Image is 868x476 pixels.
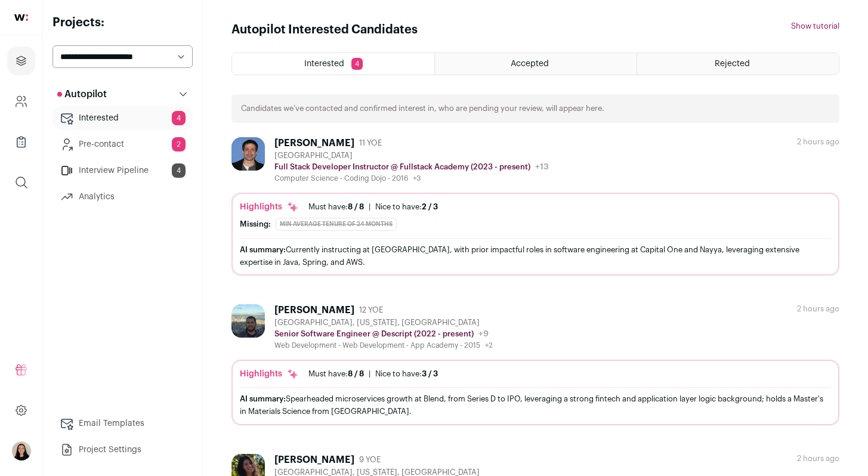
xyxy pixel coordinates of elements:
[240,201,299,213] div: Highlights
[52,438,193,462] a: Project Settings
[52,106,193,130] a: Interested4
[14,14,28,21] img: wellfound-shorthand-0d5821cbd27db2630d0214b213865d53afaa358527fdda9d0ea32b1df1b89c2c.svg
[52,14,193,31] h2: Projects:
[797,137,839,147] div: 2 hours ago
[797,454,839,463] div: 2 hours ago
[274,318,493,327] div: [GEOGRAPHIC_DATA], [US_STATE], [GEOGRAPHIC_DATA]
[351,58,363,70] span: 4
[274,304,354,316] div: [PERSON_NAME]
[308,202,364,212] div: Must have:
[359,455,381,465] span: 9 YOE
[231,137,839,276] a: [PERSON_NAME] 11 YOE [GEOGRAPHIC_DATA] Full Stack Developer Instructor @ Fullstack Academy (2023 ...
[375,369,438,379] div: Nice to have:
[52,185,193,209] a: Analytics
[231,304,265,338] img: 6bb60e3131030319c0646d7549154706445fde7868e2a06f0f7d893bae88e566.jpg
[348,203,364,211] span: 8 / 8
[241,104,604,113] p: Candidates we’ve contacted and confirmed interest in, who are pending your review, will appear here.
[52,159,193,183] a: Interview Pipeline4
[715,60,750,68] span: Rejected
[231,21,418,38] h1: Autopilot Interested Candidates
[637,53,839,75] a: Rejected
[348,370,364,378] span: 8 / 8
[308,202,438,212] ul: |
[797,304,839,314] div: 2 hours ago
[422,203,438,211] span: 2 / 3
[308,369,364,379] div: Must have:
[52,82,193,106] button: Autopilot
[52,132,193,156] a: Pre-contact2
[375,202,438,212] div: Nice to have:
[308,369,438,379] ul: |
[511,60,549,68] span: Accepted
[478,330,489,338] span: +9
[274,151,549,160] div: [GEOGRAPHIC_DATA]
[535,163,549,171] span: +13
[274,174,549,183] div: Computer Science - Coding Dojo - 2016
[7,128,35,156] a: Company Lists
[7,87,35,116] a: Company and ATS Settings
[422,370,438,378] span: 3 / 3
[240,395,286,403] span: AI summary:
[12,441,31,460] img: 14337076-medium_jpg
[52,412,193,435] a: Email Templates
[359,138,382,148] span: 11 YOE
[485,342,493,349] span: +2
[413,175,421,182] span: +3
[240,392,831,418] div: Spearheaded microservices growth at Blend, from Series D to IPO, leveraging a strong fintech and ...
[172,137,186,152] span: 2
[435,53,637,75] a: Accepted
[172,111,186,125] span: 4
[57,87,107,101] p: Autopilot
[231,137,265,171] img: 12f6ddbfddb85dc80cff339ac43542372c8137793afbdf31b3d83b45730404e1
[274,454,354,466] div: [PERSON_NAME]
[7,47,35,75] a: Projects
[240,220,271,229] div: Missing:
[791,21,839,31] button: Show tutorial
[12,441,31,460] button: Open dropdown
[274,329,474,339] p: Senior Software Engineer @ Descript (2022 - present)
[240,243,831,268] div: Currently instructing at [GEOGRAPHIC_DATA], with prior impactful roles in software engineering at...
[304,60,344,68] span: Interested
[231,304,839,425] a: [PERSON_NAME] 12 YOE [GEOGRAPHIC_DATA], [US_STATE], [GEOGRAPHIC_DATA] Senior Software Engineer @ ...
[274,162,530,172] p: Full Stack Developer Instructor @ Fullstack Academy (2023 - present)
[172,163,186,178] span: 4
[240,246,286,254] span: AI summary:
[276,218,397,231] div: min average tenure of 24 months
[274,341,493,350] div: Web Development - Web Development - App Academy - 2015
[359,305,383,315] span: 12 YOE
[274,137,354,149] div: [PERSON_NAME]
[240,368,299,380] div: Highlights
